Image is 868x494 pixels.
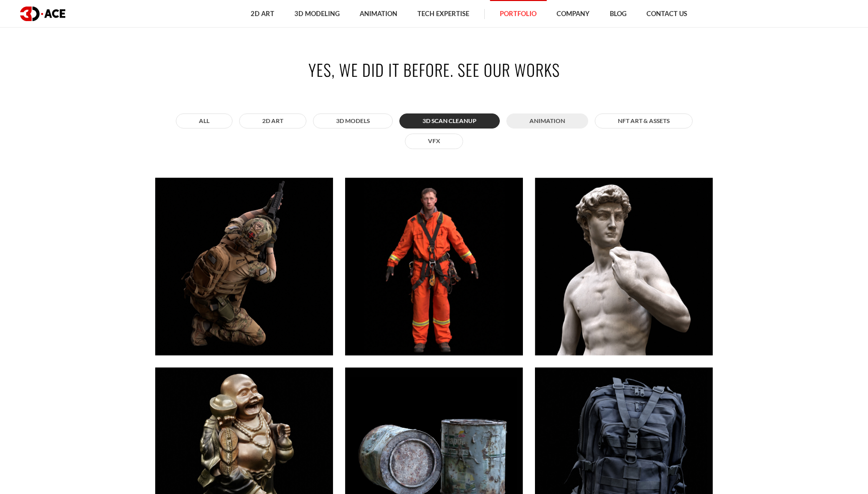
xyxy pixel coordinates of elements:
[20,7,65,21] img: logo dark
[149,172,339,361] a: Soldier
[176,113,233,129] button: All
[239,113,306,129] button: 2D ART
[339,172,529,361] a: Fireman
[313,113,393,129] button: 3D MODELS
[155,58,713,81] h2: Yes, we did it before. See our works
[405,134,463,149] button: VFX
[399,113,500,129] button: 3D Scan Cleanup
[506,113,588,129] button: ANIMATION
[595,113,693,129] button: NFT art & assets
[529,172,719,361] a: Statue Of David (Mature Content)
